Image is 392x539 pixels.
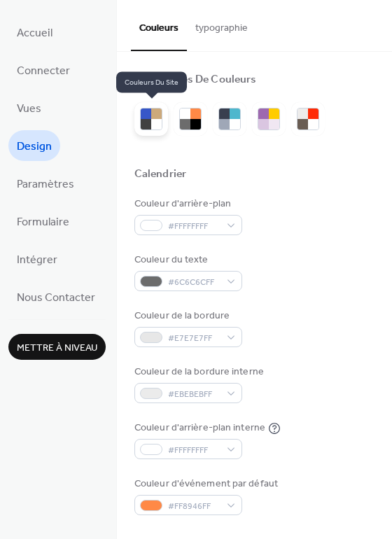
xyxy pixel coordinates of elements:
div: Calendrier [134,167,186,182]
div: Couleur d'événement par défaut [134,477,278,491]
a: Design [8,130,60,161]
a: Accueil [8,17,61,48]
span: Formulaire [17,211,69,234]
span: #E7E7E7FF [168,331,220,346]
span: Nous Contacter [17,287,95,309]
span: Mettre à niveau [17,341,97,356]
span: Accueil [17,22,52,45]
span: #FFFFFFFF [168,443,220,458]
span: Connecter [17,60,70,83]
div: Préréglages De Couleurs [134,73,256,87]
span: Couleurs Du Site [116,72,187,93]
span: #EBEBEBFF [168,387,220,402]
a: Nous Contacter [8,281,104,312]
a: Intégrer [8,244,66,274]
div: Couleur de la bordure interne [134,365,264,379]
a: Formulaire [8,206,78,237]
a: Connecter [8,55,78,85]
span: #6C6C6CFF [168,275,220,290]
span: Paramètres [17,174,74,196]
span: Design [17,136,52,158]
span: Vues [17,98,41,120]
div: Couleur du texte [134,253,239,267]
span: Intégrer [17,249,57,272]
a: Paramètres [8,168,83,199]
div: Couleur d'arrière-plan interne [134,421,265,435]
div: Couleur de la bordure [134,309,239,323]
span: #FFFFFFFF [168,219,220,234]
button: Mettre à niveau [8,334,106,360]
div: Couleur d'arrière-plan [134,197,239,211]
a: Vues [8,92,50,123]
span: #FF8946FF [168,499,220,514]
